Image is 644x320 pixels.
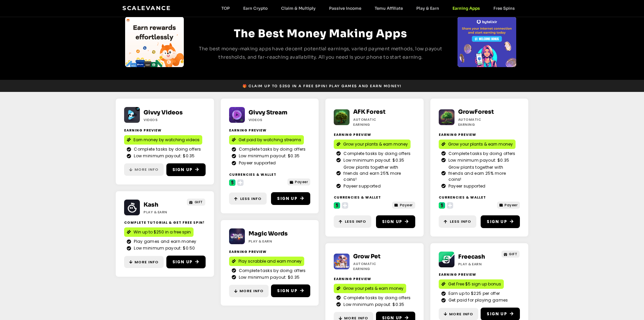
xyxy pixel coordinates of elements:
span: Payeer [504,203,518,208]
span: Complete tasks by doing offers [342,151,411,157]
h2: Earning Preview [229,249,311,254]
h2: Earning Preview [124,128,206,133]
a: Less Info [229,193,267,205]
h2: Currencies & Wallet [229,172,278,177]
a: Earning Apps [446,6,487,11]
a: More Info [124,256,164,268]
a: Payeer [287,178,311,185]
a: Freecash [458,253,485,260]
h2: Earning Preview [334,132,415,137]
span: Sign Up [277,288,297,294]
a: Get paid by watching streams [229,135,304,145]
span: More Info [449,311,473,317]
h2: complete tutorial & get free spin! [124,220,206,225]
div: Slides [458,17,516,67]
span: Low minimum payout: $0.50 [132,245,195,251]
h2: Currencies & Wallet [439,195,488,200]
span: Earn money by watching videos [133,137,200,143]
a: 🎁 Claim up to $250 in a free spin! Play games and earn money! [240,82,404,90]
span: More Info [135,167,159,172]
a: Kash [144,201,158,208]
span: 🎁 Claim up to $250 in a free spin! Play games and earn money! [243,84,401,89]
a: Temu Affiliate [368,6,410,11]
a: AFK Forest [353,108,385,115]
span: GIFT [509,252,517,257]
a: Win up to $250 in a free spin [124,227,194,237]
span: Sign Up [487,311,507,317]
a: Play scrabble and earn money [229,257,304,266]
span: Low minimum payout: $0.35 [342,157,405,163]
span: More Info [239,288,264,294]
a: Sign Up [166,163,206,176]
span: Low minimum payout: $0.35 [237,153,300,159]
span: Sign Up [382,219,402,225]
h2: Automatic earning [353,261,394,271]
span: Complete tasks by doing offers [237,268,306,274]
span: Less Info [345,219,366,224]
h2: Earning Preview [229,128,311,133]
a: Sign Up [271,192,310,205]
h2: Play & Earn [458,262,499,267]
span: Sign Up [487,219,507,225]
span: Earn up to $225 per offer [447,290,500,297]
span: GIFT [195,200,203,205]
a: More Info [124,163,164,176]
span: Sign Up [277,196,297,202]
span: Payeer supported [237,160,276,166]
a: Get Free $5 sign up bonus [439,279,504,289]
a: GIFT [187,199,205,206]
a: Scalevance [122,5,171,11]
a: Payeer [497,202,520,209]
span: Grow plants together with friends and earn 25% more coins! [342,164,412,182]
a: Grow Pet [353,253,380,260]
div: 2 / 4 [458,17,516,67]
h2: Earning Preview [334,276,415,281]
span: Get Free $5 sign up bonus [448,281,501,287]
span: Sign Up [172,167,193,173]
span: Complete tasks by doing offers [342,295,411,301]
span: Low minimum payout: $0.35 [447,157,509,163]
div: Slides [125,17,184,67]
a: TOP [215,6,236,11]
span: Complete tasks by doing offers [237,146,306,152]
span: Get paid by watching streams [238,137,301,143]
span: More Info [135,259,159,265]
a: Givvy Stream [249,109,287,116]
span: Low minimum payout: $0.35 [342,302,405,308]
h2: Play & Earn [144,210,184,215]
a: Passive Income [322,6,368,11]
a: Sign Up [376,215,415,228]
a: Sign Up [271,284,310,297]
span: Grow plants together with friends and earn 25% more coins! [447,164,517,182]
a: Sign Up [481,215,520,228]
span: Grow your plants & earn money [343,141,408,147]
a: More Info [229,285,269,297]
a: Grow your plants & earn money [334,140,411,149]
h2: Play & Earn [249,239,289,244]
span: Grow your plants & earn money [448,141,513,147]
a: Free Spins [487,6,522,11]
span: Play scrabble and earn money [238,258,302,264]
a: Claim & Multiply [274,6,322,11]
a: GIFT [501,251,520,258]
span: Payeer [295,179,308,184]
span: Grow your pets & earn money [343,285,404,291]
a: Magic Words [249,230,288,237]
a: Grow your pets & earn money [334,284,406,293]
p: The best money-making apps have decent potential earnings, varied payment methods, low payout thr... [196,45,445,61]
span: Payeer [400,203,413,208]
span: Less Info [240,196,262,202]
span: Sign Up [172,259,193,265]
span: Low minimum payout: $0.35 [132,153,195,159]
span: Low minimum payout: $0.35 [237,274,300,280]
span: Complete tasks by doing offers [447,151,516,157]
nav: Menu [215,6,522,11]
a: Givvy Videos [144,109,183,116]
a: Less Info [334,215,371,228]
h2: Automatic earning [353,117,394,127]
a: GrowForest [458,108,494,115]
a: Play & Earn [410,6,446,11]
span: Get paid for playing games [447,297,508,303]
h2: The Best Money Making Apps [196,25,445,42]
h2: Videos [249,117,289,122]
